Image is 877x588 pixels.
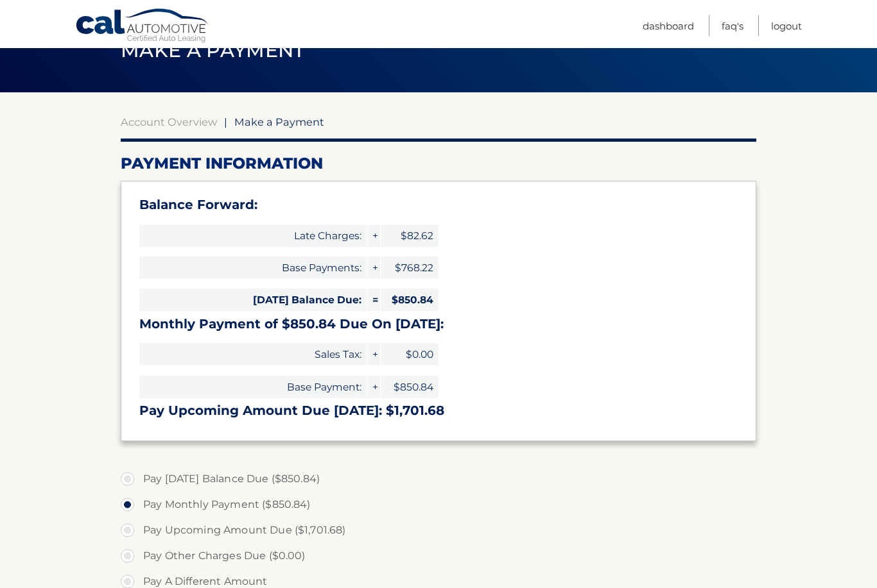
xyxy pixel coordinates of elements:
a: Account Overview [121,116,217,129]
span: [DATE] Balance Due: [139,289,367,312]
a: FAQ's [722,15,743,37]
span: Base Payments: [139,257,367,280]
h2: Payment Information [121,155,756,174]
span: $768.22 [381,257,438,280]
h3: Monthly Payment of $850.84 Due On [DATE]: [139,317,738,333]
span: = [367,289,380,312]
span: $0.00 [381,344,438,366]
a: Dashboard [643,15,694,37]
span: $82.62 [381,225,438,248]
span: + [367,225,380,248]
label: Pay Monthly Payment ($850.84) [121,492,756,518]
label: Pay [DATE] Balance Due ($850.84) [121,467,756,492]
label: Pay Other Charges Due ($0.00) [121,544,756,569]
span: Make a Payment [234,116,324,129]
a: Logout [771,15,802,37]
span: + [367,344,380,366]
span: | [224,116,227,129]
h3: Balance Forward: [139,197,738,214]
span: + [367,376,380,399]
span: $850.84 [381,289,438,312]
span: Sales Tax: [139,344,367,366]
span: Base Payment: [139,376,367,399]
h3: Pay Upcoming Amount Due [DATE]: $1,701.68 [139,403,738,419]
span: $850.84 [381,376,438,399]
label: Pay Upcoming Amount Due ($1,701.68) [121,518,756,544]
a: Cal Automotive [75,8,210,46]
span: Make a Payment [121,39,305,63]
span: + [367,257,380,280]
span: Late Charges: [139,225,367,248]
